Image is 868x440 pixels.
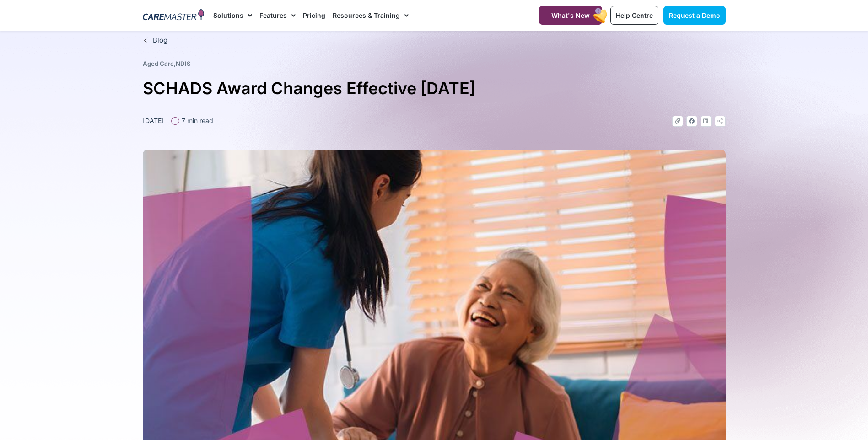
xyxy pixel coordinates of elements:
[143,9,205,22] img: CareMaster Logo
[669,11,720,19] span: Request a Demo
[143,75,726,102] h1: SCHADS Award Changes Effective [DATE]
[143,117,164,124] time: [DATE]
[143,60,191,67] span: ,
[176,60,191,67] a: NDIS
[610,6,658,25] a: Help Centre
[663,6,726,25] a: Request a Demo
[551,11,590,19] span: What's New
[143,60,174,67] a: Aged Care
[143,35,726,46] a: Blog
[539,6,602,25] a: What's New
[151,35,167,46] span: Blog
[179,116,213,125] span: 7 min read
[616,11,653,19] span: Help Centre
